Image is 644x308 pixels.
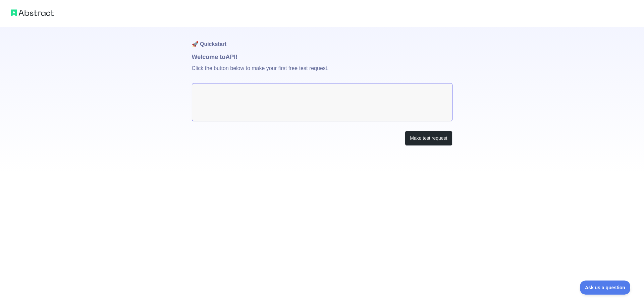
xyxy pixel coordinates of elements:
iframe: Toggle Customer Support [580,281,631,295]
h1: Welcome to API! [192,52,452,62]
button: Make test request [405,131,452,146]
h1: 🚀 Quickstart [192,27,452,52]
img: Abstract logo [11,8,54,17]
p: Click the button below to make your first free test request. [192,62,452,83]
